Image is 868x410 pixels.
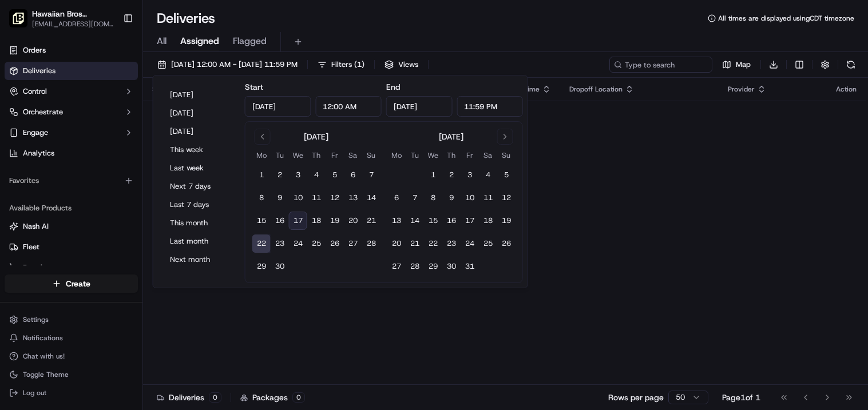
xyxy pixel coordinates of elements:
[5,41,138,59] a: Orders
[439,131,463,142] div: [DATE]
[424,234,442,253] button: 22
[344,166,362,184] button: 6
[442,149,461,161] th: Thursday
[157,9,215,27] h1: Deliveries
[497,189,516,207] button: 12
[497,212,516,230] button: 19
[289,149,307,161] th: Wednesday
[569,85,623,94] span: Dropoff Location
[252,212,271,230] button: 15
[165,142,233,158] button: This week
[424,189,442,207] button: 8
[23,262,50,273] span: Promise
[362,234,381,253] button: 28
[344,234,362,253] button: 27
[479,212,497,230] button: 18
[461,234,479,253] button: 24
[315,96,382,117] input: Time
[424,212,442,230] button: 15
[171,59,298,70] span: [DATE] 12:00 AM - [DATE] 11:59 PM
[9,262,133,273] a: Promise
[5,5,118,32] button: Hawaiian Bros (Manhattan_KS_ E. Poyntz)Hawaiian Bros (Manhattan_KS_ [PERSON_NAME])[EMAIL_ADDRESS]...
[23,107,63,117] span: Orchestrate
[180,34,219,48] span: Assigned
[424,166,442,184] button: 1
[307,189,326,207] button: 11
[307,149,326,161] th: Thursday
[292,392,305,403] div: 0
[331,59,364,70] span: Filters
[271,189,289,207] button: 9
[23,45,46,55] span: Orders
[23,242,39,252] span: Fleet
[406,149,424,161] th: Tuesday
[5,199,138,217] div: Available Products
[252,189,271,207] button: 8
[5,217,138,236] button: Nash AI
[271,149,289,161] th: Tuesday
[152,57,303,73] button: [DATE] 12:00 AM - [DATE] 11:59 PM
[398,59,418,70] span: Views
[386,82,400,92] label: End
[354,59,364,70] span: ( 1 )
[442,189,461,207] button: 9
[5,258,138,277] button: Promise
[23,66,56,76] span: Deliveries
[157,34,167,48] span: All
[289,212,307,230] button: 17
[23,388,46,397] span: Log out
[23,352,65,361] span: Chat with us!
[326,166,344,184] button: 5
[344,189,362,207] button: 13
[386,96,453,117] input: Date
[406,189,424,207] button: 7
[717,57,756,73] button: Map
[836,85,857,94] div: Action
[304,131,328,142] div: [DATE]
[114,194,138,202] span: Pylon
[5,82,138,101] button: Control
[5,385,138,401] button: Log out
[461,166,479,184] button: 3
[9,242,133,252] a: Fleet
[165,197,233,213] button: Last 7 days
[209,392,221,403] div: 0
[461,257,479,276] button: 31
[362,166,381,184] button: 7
[461,212,479,230] button: 17
[7,161,92,182] a: 📗Knowledge Base
[387,234,406,253] button: 20
[442,166,461,184] button: 2
[379,57,423,73] button: Views
[387,189,406,207] button: 6
[165,160,233,176] button: Last week
[722,392,760,403] div: Page 1 of 1
[5,348,138,364] button: Chat with us!
[32,8,114,19] button: Hawaiian Bros (Manhattan_KS_ [PERSON_NAME])
[32,19,114,29] button: [EMAIL_ADDRESS][DOMAIN_NAME]
[457,96,523,117] input: Time
[9,9,27,27] img: Hawaiian Bros (Manhattan_KS_ E. Poyntz)
[23,86,47,97] span: Control
[461,189,479,207] button: 10
[326,212,344,230] button: 19
[9,221,133,232] a: Nash AI
[5,172,138,190] div: Favorites
[479,166,497,184] button: 4
[165,178,233,194] button: Next 7 days
[66,278,90,289] span: Create
[5,238,138,256] button: Fleet
[387,257,406,276] button: 27
[326,149,344,161] th: Friday
[195,113,208,126] button: Start new chat
[442,212,461,230] button: 16
[406,234,424,253] button: 21
[252,166,271,184] button: 1
[30,74,206,86] input: Got a question? Start typing here...
[271,166,289,184] button: 2
[312,57,370,73] button: Filters(1)
[307,166,326,184] button: 4
[5,124,138,142] button: Engage
[344,212,362,230] button: 20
